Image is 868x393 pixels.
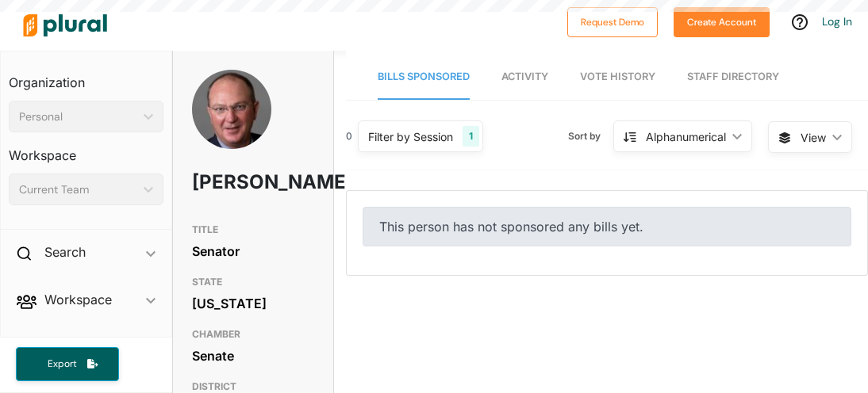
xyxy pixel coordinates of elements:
[192,344,314,368] div: Senate
[192,325,314,344] h3: CHAMBER
[501,55,548,100] a: Activity
[363,207,851,246] div: This person has not sponsored any bills yet.
[567,13,658,29] a: Request Demo
[501,71,548,82] span: Activity
[646,128,726,145] div: Alphanumerical
[9,132,163,167] h3: Workspace
[580,55,655,100] a: Vote History
[674,13,770,29] a: Create Account
[801,129,826,146] span: View
[568,129,613,143] span: Sort by
[378,71,470,82] span: Bills Sponsored
[368,128,453,145] div: Filter by Session
[567,7,658,37] button: Request Demo
[580,71,655,82] span: Vote History
[378,55,470,100] a: Bills Sponsored
[674,7,770,37] button: Create Account
[687,55,779,100] a: Staff Directory
[192,158,266,206] h1: [PERSON_NAME]
[822,14,852,29] a: Log In
[192,273,314,292] h3: STATE
[36,357,87,371] span: Export
[19,109,137,125] div: Personal
[192,220,314,239] h3: TITLE
[16,347,119,381] button: Export
[19,181,137,198] div: Current Team
[463,126,479,147] div: 1
[192,292,314,315] div: [US_STATE]
[9,59,163,94] h3: Organization
[346,129,352,143] div: 0
[192,70,271,177] img: Headshot of Scott Sandall
[192,239,314,263] div: Senator
[44,243,86,261] h2: Search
